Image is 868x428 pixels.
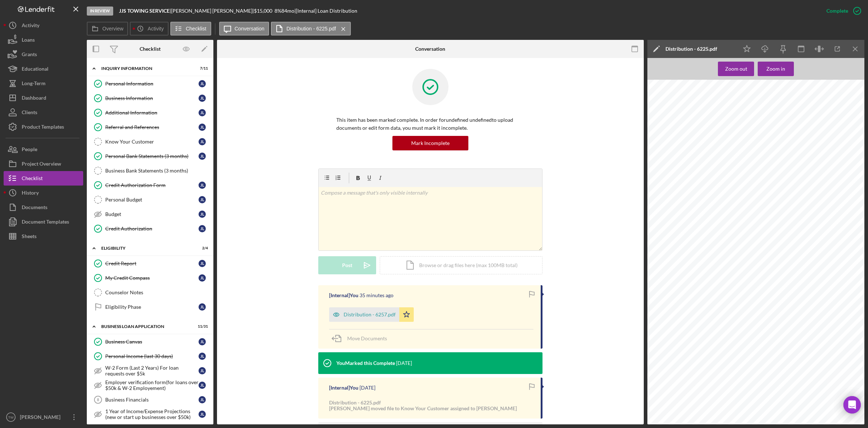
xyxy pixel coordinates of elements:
button: People [4,142,83,157]
div: 84 mo [281,8,294,14]
div: J L [199,124,206,131]
span: Nature of Business [667,395,702,399]
div: Credit Authorization [105,226,199,232]
span: [PERSON_NAME] [668,243,699,247]
div: Loans [22,33,35,49]
div: [Internal] You [329,292,358,298]
div: ELIGIBILITY [101,246,190,250]
span: Co-Borrower or Co-[PERSON_NAME]? [667,257,739,261]
div: Mark Incomplete [411,136,450,150]
div: J L [199,396,206,403]
div: J L [199,109,206,116]
span: [EMAIL_ADDRESS][DOMAIN_NAME] [759,162,824,166]
span: Counselor Email [758,157,788,161]
span: Fund Distribution [667,412,715,417]
button: Complete [819,4,864,18]
div: Complete [826,4,848,18]
button: Product Templates [4,120,83,134]
span: SUBMITTING FOR ONE OF THE NEXT TWO BOXES. [667,150,760,154]
div: Know Your Customer [105,139,199,145]
button: Activity [4,18,83,33]
span: Business Questions [667,273,723,279]
div: J L [199,260,206,267]
span: Move Documents [347,335,387,341]
div: J L [199,367,206,374]
span: Counselor [667,157,686,161]
text: TW [8,415,14,419]
span:  [771,177,772,181]
span:  [771,190,772,194]
span: JJS TOWING SERVICE [759,227,800,231]
span: the page. You can put in your email to receive an edit link. [667,125,764,129]
div: | [Internal] Loan Distribution [294,8,357,14]
button: Zoom out [718,62,754,76]
a: Credit Authorization FormJL [90,178,210,192]
a: Dashboard [4,91,83,105]
span:  [758,190,759,194]
button: Checklist [4,171,83,186]
span: [US_STATE] [668,313,689,317]
div: In Review [87,7,113,16]
span:  [758,177,759,181]
div: History [22,186,39,202]
div: J L [199,153,206,160]
span: Which upcoming box are you submitting for? [667,134,749,138]
button: Mark Incomplete [392,136,468,150]
a: Personal BudgetJL [90,192,210,207]
span: State [667,213,675,216]
div: Counselor Notes [105,290,209,295]
span: City [667,306,672,309]
span: No [775,177,780,181]
span: Refinance/Re-Close? [803,186,841,190]
span: State [667,201,676,205]
span: Saint Louis [668,300,687,304]
div: Zoom out [725,62,747,76]
span: Yes [762,177,769,181]
a: Personal Income (last 30 days)JL [90,349,210,363]
span: 63135 [668,327,678,331]
label: Conversation [235,26,265,32]
div: J L [199,353,206,360]
div: [PERSON_NAME] moved file to Know Your Customer assigned to [PERSON_NAME] [329,406,517,411]
span: No [821,190,826,194]
div: J L [199,338,206,345]
div: Grants [22,47,37,63]
div: Product Templates [22,120,64,136]
div: Personal Bank Statements (3 months) [105,153,199,159]
span: [PERSON_NAME] [769,243,800,247]
button: Documents [4,200,83,215]
label: Checklist [186,26,207,32]
div: My Credit Compass [105,275,199,281]
a: History [4,186,83,200]
div: J L [199,182,206,189]
span: Existing Borrower [758,173,790,176]
div: [Internal] You [329,385,358,391]
span: Zip Code [667,332,680,336]
a: Business InformationJL [90,91,210,105]
div: [PERSON_NAME] [18,410,65,426]
button: Sheets [4,229,83,244]
span: $15,000 [254,8,272,14]
span: [DATE] Box - Upcoming [668,140,708,144]
div: Referral and References [105,124,199,130]
div: Long-Term [22,76,46,92]
label: Distribution - 6225.pdf [286,26,336,32]
div: You Marked this Complete [336,360,395,366]
div: W-2 Form (Last 2 Years) For loan requests over $5k [105,365,199,377]
button: Educational [4,62,83,76]
span: Remember, you can save your progress and come back later to submit. ONLY SUBMIT IF YOU ARE [667,146,836,150]
a: Eligibility PhaseJL [90,300,210,314]
button: Post [318,256,376,274]
a: BudgetJL [90,207,210,221]
a: W-2 Form (Last 2 Years) For loan requests over $5kJL [90,363,210,378]
div: Personal Income (last 30 days) [105,353,199,359]
span: Business Name [758,221,786,225]
div: Post [342,256,352,274]
div: J L [199,382,206,389]
label: Overview [102,26,123,32]
button: Move Documents [329,329,394,348]
div: Additional Information [105,110,199,116]
a: Credit ReportJL [90,256,210,271]
div: 8 % [275,8,281,14]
